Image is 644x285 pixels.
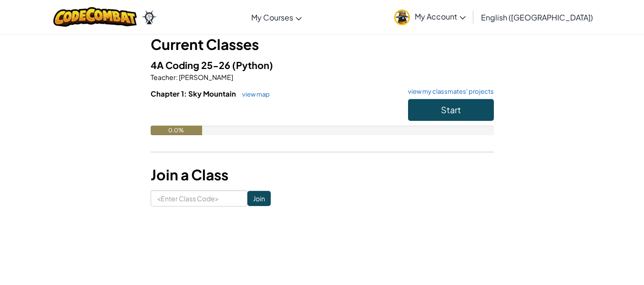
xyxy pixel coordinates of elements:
[408,99,494,121] button: Start
[151,126,202,135] div: 0.0%
[476,4,598,30] a: English ([GEOGRAPHIC_DATA])
[415,11,466,21] span: My Account
[251,12,293,22] span: My Courses
[176,73,178,81] span: :
[246,4,307,30] a: My Courses
[178,73,233,81] span: [PERSON_NAME]
[142,10,157,24] img: Ozaria
[403,88,494,95] a: view my classmates' projects
[151,73,176,81] span: Teacher
[237,90,270,98] a: view map
[481,12,593,22] span: English ([GEOGRAPHIC_DATA])
[151,190,247,206] input: <Enter Class Code>
[247,191,271,206] input: Join
[389,2,470,32] a: My Account
[394,10,410,25] img: avatar
[151,34,494,55] h3: Current Classes
[151,89,237,98] span: Chapter 1: Sky Mountain
[232,59,273,71] span: (Python)
[151,59,232,71] span: 4A Coding 25-26
[151,164,494,186] h3: Join a Class
[441,104,461,115] span: Start
[53,7,137,27] img: CodeCombat logo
